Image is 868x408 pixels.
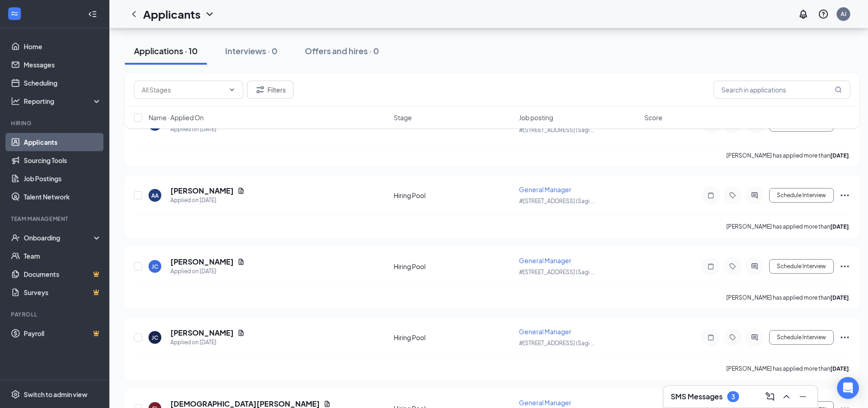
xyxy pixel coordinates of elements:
[779,389,794,404] button: ChevronUp
[727,334,738,341] svg: Tag
[11,311,100,318] div: Payroll
[519,185,571,194] span: General Manager
[142,85,225,95] input: All Stages
[247,81,293,99] button: Filter Filters
[519,198,595,204] span: #[STREET_ADDRESS] (Sagi ...
[726,365,850,372] p: [PERSON_NAME] has applied more than .
[727,263,738,270] svg: Tag
[671,392,723,402] h3: SMS Messages
[24,188,102,206] a: Talent Network
[705,192,716,199] svg: Note
[781,391,792,402] svg: ChevronUp
[839,332,850,343] svg: Ellipses
[726,152,850,159] p: [PERSON_NAME] has applied more than .
[170,338,245,347] div: Applied on [DATE]
[24,169,102,188] a: Job Postings
[835,86,842,93] svg: MagnifyingGlass
[24,324,102,342] a: PayrollCrown
[394,113,412,122] span: Stage
[237,258,245,265] svg: Document
[727,192,738,199] svg: Tag
[10,9,19,18] svg: WorkstreamLogo
[134,45,198,56] div: Applications · 10
[726,223,850,230] p: [PERSON_NAME] has applied more than .
[11,233,20,242] svg: UserCheck
[225,45,277,56] div: Interviews · 0
[797,391,808,402] svg: Minimize
[841,10,847,18] div: AJ
[24,265,102,283] a: DocumentsCrown
[830,223,849,230] b: [DATE]
[839,190,850,201] svg: Ellipses
[519,256,571,265] span: General Manager
[394,262,514,271] div: Hiring Pool
[705,263,716,270] svg: Note
[11,215,100,223] div: Team Management
[519,113,553,122] span: Job posting
[24,390,87,399] div: Switch to admin view
[769,188,834,203] button: Schedule Interview
[24,133,102,151] a: Applicants
[170,196,245,205] div: Applied on [DATE]
[798,9,809,20] svg: Notifications
[151,192,159,199] div: AA
[731,393,735,401] div: 3
[24,247,102,265] a: Team
[237,329,245,337] svg: Document
[763,389,777,404] button: ComposeMessage
[769,259,834,274] button: Schedule Interview
[24,74,102,92] a: Scheduling
[24,97,102,106] div: Reporting
[519,340,595,347] span: #[STREET_ADDRESS] (Sagi ...
[149,113,204,122] span: Name · Applied On
[726,294,850,301] p: [PERSON_NAME] has applied more than .
[237,187,245,194] svg: Document
[749,263,760,270] svg: ActiveChat
[228,86,236,93] svg: ChevronDown
[324,400,331,408] svg: Document
[839,261,850,272] svg: Ellipses
[519,398,571,407] span: General Manager
[24,151,102,169] a: Sourcing Tools
[170,267,245,276] div: Applied on [DATE]
[204,9,215,20] svg: ChevronDown
[749,334,760,341] svg: ActiveChat
[152,334,158,342] div: JC
[796,389,810,404] button: Minimize
[394,191,514,200] div: Hiring Pool
[152,263,158,270] div: JC
[830,152,849,159] b: [DATE]
[705,334,716,341] svg: Note
[24,37,102,56] a: Home
[24,56,102,74] a: Messages
[830,294,849,301] b: [DATE]
[305,45,379,56] div: Offers and hires · 0
[519,327,571,336] span: General Manager
[837,377,859,399] div: Open Intercom Messenger
[394,333,514,342] div: Hiring Pool
[769,330,834,345] button: Schedule Interview
[818,9,829,20] svg: QuestionInfo
[170,186,234,196] h5: [PERSON_NAME]
[11,97,20,106] svg: Analysis
[88,10,97,19] svg: Collapse
[765,391,776,402] svg: ComposeMessage
[24,233,94,242] div: Onboarding
[170,328,234,338] h5: [PERSON_NAME]
[749,192,760,199] svg: ActiveChat
[714,81,850,99] input: Search in applications
[11,390,20,399] svg: Settings
[143,6,200,22] h1: Applicants
[255,84,266,95] svg: Filter
[170,257,234,267] h5: [PERSON_NAME]
[11,119,100,127] div: Hiring
[24,283,102,301] a: SurveysCrown
[128,9,139,20] svg: ChevronLeft
[519,269,595,275] span: #[STREET_ADDRESS] (Sagi ...
[830,365,849,372] b: [DATE]
[644,113,663,122] span: Score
